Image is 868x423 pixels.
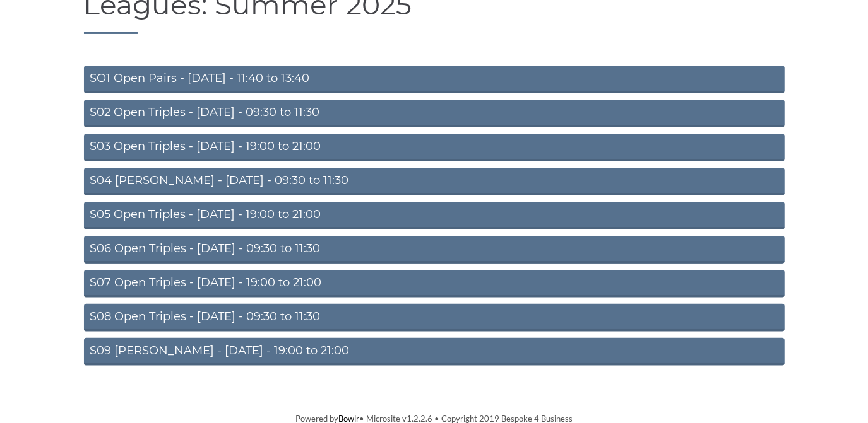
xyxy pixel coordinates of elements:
a: S02 Open Triples - [DATE] - 09:30 to 11:30 [84,100,785,127]
a: S08 Open Triples - [DATE] - 09:30 to 11:30 [84,304,785,332]
a: S04 [PERSON_NAME] - [DATE] - 09:30 to 11:30 [84,168,785,195]
a: S07 Open Triples - [DATE] - 19:00 to 21:00 [84,270,785,298]
a: S03 Open Triples - [DATE] - 19:00 to 21:00 [84,134,785,161]
a: S06 Open Triples - [DATE] - 09:30 to 11:30 [84,236,785,264]
a: S05 Open Triples - [DATE] - 19:00 to 21:00 [84,202,785,229]
a: SO1 Open Pairs - [DATE] - 11:40 to 13:40 [84,66,785,93]
a: S09 [PERSON_NAME] - [DATE] - 19:00 to 21:00 [84,338,785,366]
